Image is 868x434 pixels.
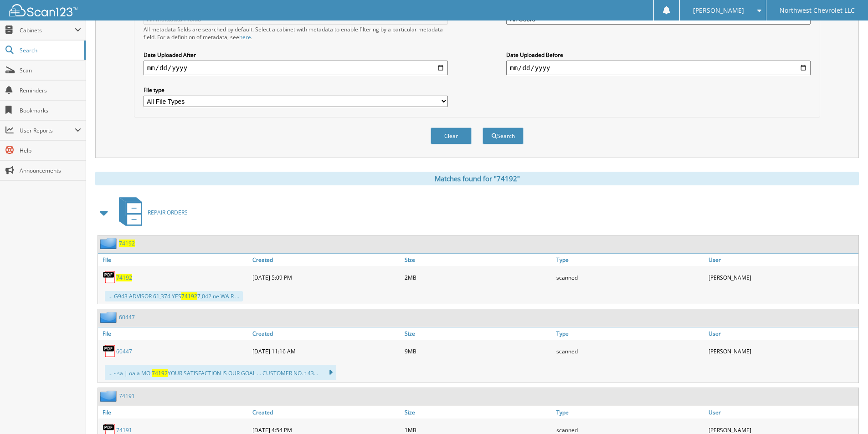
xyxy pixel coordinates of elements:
a: Type [554,254,706,266]
div: [DATE] 11:16 AM [250,342,402,360]
img: folder2.png [100,238,119,249]
label: File type [144,86,448,94]
div: All metadata fields are searched by default. Select a cabinet with metadata to enable filtering b... [144,26,448,41]
img: scan123-logo-white.svg [9,4,77,16]
span: Bookmarks [20,107,81,114]
span: Help [20,147,81,154]
a: 60447 [116,347,132,355]
a: Size [402,406,555,419]
a: Created [250,254,402,266]
div: 9MB [402,342,555,360]
div: Matches found for "74192" [95,172,859,185]
span: Announcements [20,167,81,174]
button: Search [483,128,524,144]
a: Created [250,327,402,340]
div: ... G943 ADVISOR 61,374 YES 7,042 ne WA R ... [105,291,243,301]
span: 74192 [181,292,197,300]
div: 2MB [402,268,555,286]
span: Scan [20,66,81,74]
div: scanned [554,268,706,286]
span: User Reports [20,127,75,134]
button: Clear [431,128,472,144]
a: User [706,254,858,266]
input: start [144,61,448,75]
a: File [98,406,250,419]
a: File [98,254,250,266]
a: 60447 [119,313,135,321]
a: 74191 [116,426,132,434]
a: Size [402,254,555,266]
div: scanned [554,342,706,360]
a: Type [554,327,706,340]
img: PDF.png [103,271,116,284]
span: Reminders [20,87,81,94]
a: here [239,33,251,41]
label: Date Uploaded Before [506,51,811,59]
div: [DATE] 5:09 PM [250,268,402,286]
div: [PERSON_NAME] [706,342,858,360]
a: 74191 [119,392,135,400]
a: Size [402,327,555,340]
a: User [706,406,858,419]
img: PDF.png [103,344,116,358]
a: REPAIR ORDERS [113,194,188,230]
a: User [706,327,858,340]
span: REPAIR ORDERS [148,209,188,216]
a: 74192 [116,274,132,281]
input: end [506,61,811,75]
iframe: Chat Widget [822,390,868,434]
span: Northwest Chevrolet LLC [780,8,855,13]
img: folder2.png [100,311,119,323]
div: [PERSON_NAME] [706,268,858,286]
div: ... - sa | oa a MO: YOUR SATISFACTION IS OUR GOAL ... CUSTOMER NO. t 43... [105,365,336,380]
span: [PERSON_NAME] [693,8,744,13]
span: Cabinets [20,26,75,34]
img: folder2.png [100,390,119,402]
span: Search [20,46,80,54]
a: Created [250,406,402,419]
label: Date Uploaded After [144,51,448,59]
span: 74192 [152,369,168,377]
a: Type [554,406,706,419]
a: 74192 [119,240,135,247]
a: File [98,327,250,340]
